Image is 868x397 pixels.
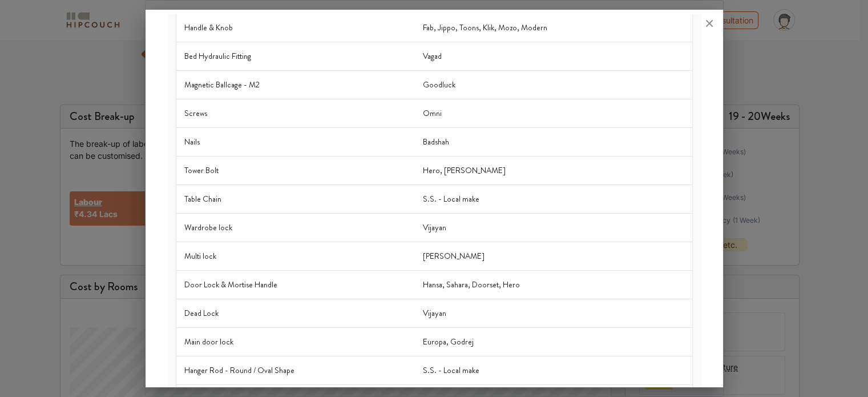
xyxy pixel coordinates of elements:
td: Bed Hydraulic Fitting [176,42,414,70]
td: [PERSON_NAME] [414,242,692,270]
td: S.S. - Local make [414,185,692,213]
td: Hansa, Sahara, Doorset, Hero [414,270,692,299]
td: Tower Bolt [176,156,414,185]
td: Hanger Rod - Round / Oval Shape [176,356,414,384]
td: Goodluck [414,70,692,99]
td: Vijayan [414,299,692,327]
td: Badshah [414,127,692,156]
td: Vagad [414,42,692,70]
td: Main door lock [176,327,414,356]
td: Table Chain [176,185,414,213]
td: Door Lock & Mortise Handle [176,270,414,299]
td: Screws [176,99,414,127]
td: Magnetic Ballcage - M2 [176,70,414,99]
td: Nails [176,127,414,156]
td: Vijayan [414,213,692,242]
td: S.S. - Local make [414,356,692,384]
td: Europa, Godrej [414,327,692,356]
td: Multi lock [176,242,414,270]
td: Dead Lock [176,299,414,327]
td: Omni [414,99,692,127]
td: Hero, [PERSON_NAME] [414,156,692,185]
td: Wardrobe lock [176,213,414,242]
